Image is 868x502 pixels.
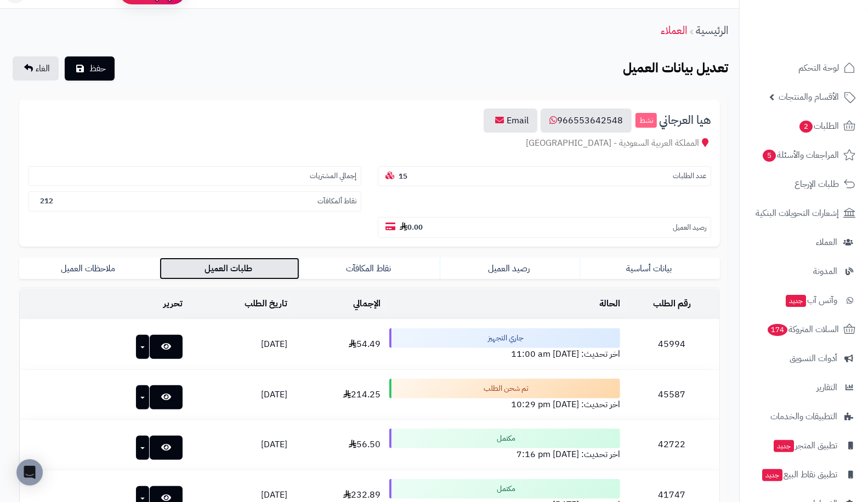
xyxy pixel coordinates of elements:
[187,320,292,369] td: [DATE]
[440,258,580,279] a: رصيد العميل
[746,171,861,197] a: طلبات الإرجاع
[746,374,861,401] a: التقارير
[774,440,794,452] span: جديد
[385,370,625,420] td: اخر تحديث: [DATE] 10:29 pm
[623,58,728,78] b: تعديل بيانات العميل
[580,258,720,279] a: بيانات أساسية
[746,258,861,284] a: المدونة
[756,206,839,221] span: إشعارات التحويلات البنكية
[661,22,687,38] a: العملاء
[816,380,837,395] span: التقارير
[187,289,292,319] td: تاريخ الطلب
[389,429,620,448] div: مكتمل
[16,459,43,486] div: Open Intercom Messenger
[187,370,292,420] td: [DATE]
[785,293,837,308] span: وآتس آب
[799,121,813,133] span: 2
[292,420,385,470] td: 56.50
[385,420,625,470] td: اخر تحديث: [DATE] 7:16 pm
[762,147,839,163] span: المراجعات والأسئلة
[399,171,407,181] b: 15
[36,62,50,75] span: الغاء
[292,370,385,420] td: 214.25
[746,432,861,459] a: تطبيق المتجرجديد
[541,109,632,133] a: 966553642548
[746,55,861,81] a: لوحة التحكم
[65,56,115,81] button: حفظ
[746,200,861,226] a: إشعارات التحويلات البنكية
[795,176,839,192] span: طلبات الإرجاع
[40,196,53,206] b: 212
[746,345,861,372] a: أدوات التسويق
[625,289,719,319] td: رقم الطلب
[625,370,719,420] td: 45587
[625,420,719,470] td: 42722
[187,420,292,470] td: [DATE]
[385,289,625,319] td: الحالة
[19,258,160,279] a: ملاحظات العميل
[292,289,385,319] td: الإجمالي
[767,322,839,337] span: السلات المتروكة
[389,479,620,499] div: مكتمل
[389,328,620,348] div: جاري التجهيز
[299,258,440,279] a: نقاط المكافآت
[746,113,861,139] a: الطلبات2
[89,62,106,75] span: حفظ
[770,409,837,424] span: التطبيقات والخدمات
[768,324,787,336] span: 174
[310,171,356,181] small: إجمالي المشتريات
[484,109,537,133] a: Email
[761,467,837,482] span: تطبيق نقاط البيع
[746,461,861,488] a: تطبيق نقاط البيعجديد
[400,222,423,232] b: 0.00
[779,89,839,105] span: الأقسام والمنتجات
[636,113,657,128] small: نشط
[389,379,620,398] div: تم شحن الطلب
[659,114,711,127] span: هيا العرجاني
[786,295,806,307] span: جديد
[625,320,719,369] td: 45994
[696,22,728,38] a: الرئيسية
[13,56,59,81] a: الغاء
[673,223,706,233] small: رصيد العميل
[160,258,300,279] a: طلبات العميل
[317,196,356,207] small: نقاط ألمكافآت
[673,171,706,181] small: عدد الطلبات
[292,320,385,369] td: 54.49
[746,403,861,430] a: التطبيقات والخدمات
[793,30,858,53] img: logo-2.png
[773,438,837,453] span: تطبيق المتجر
[746,142,861,168] a: المراجعات والأسئلة5
[28,137,711,150] div: المملكة العربية السعودية - [GEOGRAPHIC_DATA]
[763,150,776,162] span: 5
[746,287,861,313] a: وآتس آبجديد
[798,118,839,134] span: الطلبات
[798,60,839,76] span: لوحة التحكم
[762,469,782,481] span: جديد
[20,289,187,319] td: تحرير
[816,235,837,250] span: العملاء
[813,264,837,279] span: المدونة
[385,320,625,369] td: اخر تحديث: [DATE] 11:00 am
[790,351,837,366] span: أدوات التسويق
[746,229,861,255] a: العملاء
[746,316,861,343] a: السلات المتروكة174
